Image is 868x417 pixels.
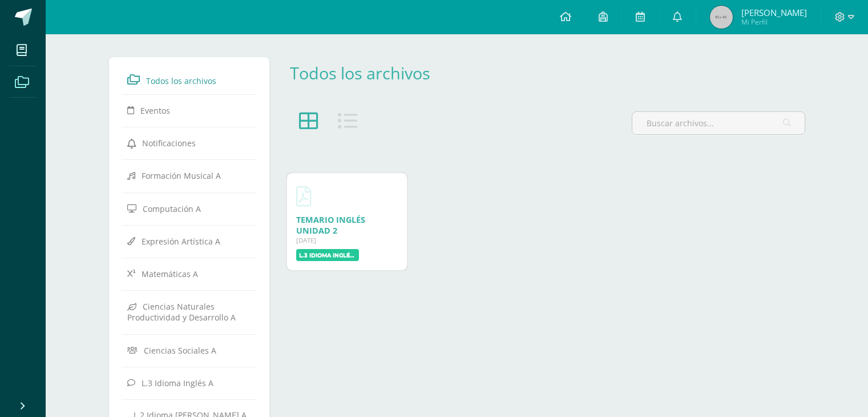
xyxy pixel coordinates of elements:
a: TEMARIO INGLÉS UNIDAD 2 [296,214,365,236]
div: Todos los archivos [290,62,447,84]
span: Ciencias Sociales A [144,345,216,356]
span: Ciencias Naturales Productividad y Desarrollo A [127,301,236,323]
a: Eventos [127,100,252,121]
span: Todos los archivos [146,75,216,86]
a: Notificaciones [127,133,252,153]
span: Formación Musical A [142,170,221,181]
a: Ciencias Sociales A [127,340,252,360]
input: Buscar archivos... [632,112,805,134]
span: Computación A [143,203,201,214]
a: Matemáticas A [127,263,252,284]
a: Todos los archivos [290,62,430,84]
span: Notificaciones [142,138,196,149]
span: L.3 Idioma Inglés A [142,378,213,388]
a: Descargar TEMARIO INGLÉS UNIDAD 2.pdf [296,182,311,210]
a: Todos los archivos [127,69,252,90]
label: L.3 Idioma Inglés A [296,249,359,261]
span: [PERSON_NAME] [741,7,807,18]
a: Formación Musical A [127,165,252,186]
a: L.3 Idioma Inglés A [127,372,252,393]
span: Matemáticas A [142,268,198,279]
a: Ciencias Naturales Productividad y Desarrollo A [127,296,252,327]
span: Mi Perfil [741,17,807,27]
div: Descargar TEMARIO INGLÉS UNIDAD 2.pdf [296,214,398,236]
div: [DATE] [296,236,398,244]
span: Expresión Artística A [142,236,220,247]
img: 45x45 [710,6,733,29]
span: Eventos [140,105,170,116]
a: Expresión Artística A [127,231,252,251]
a: Computación A [127,198,252,219]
